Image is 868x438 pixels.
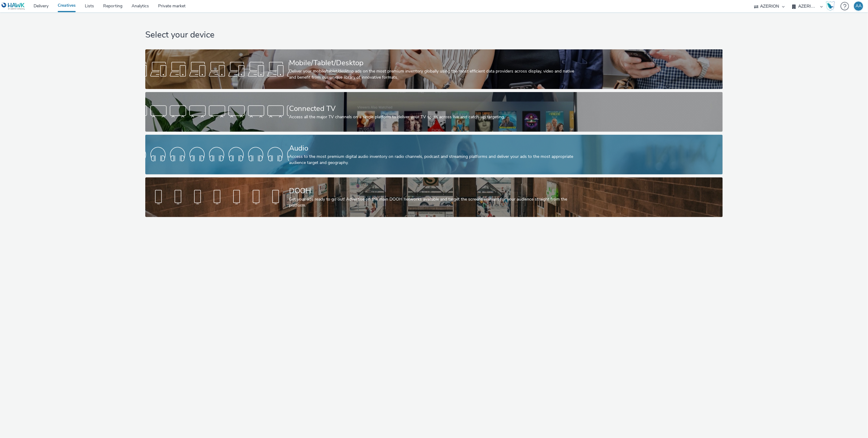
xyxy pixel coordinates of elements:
[289,114,577,120] div: Access all the major TV channels on a single platform to deliver your TV spots across live and ca...
[826,1,835,11] img: Hawk Academy
[289,68,577,81] div: Deliver your mobile/tablet/desktop ads on the most premium inventory globally using the most effi...
[855,2,862,11] div: AA
[2,2,25,10] img: undefined Logo
[289,103,577,114] div: Connected TV
[289,196,577,209] div: Get your ads ready to go out! Advertise on the main DOOH networks available and target the screen...
[289,58,577,68] div: Mobile/Tablet/Desktop
[145,29,722,41] h1: Select your device
[145,135,722,174] a: AudioAccess to the most premium digital audio inventory on radio channels, podcast and streaming ...
[289,186,577,196] div: DOOH
[826,1,837,11] a: Hawk Academy
[145,49,722,89] a: Mobile/Tablet/DesktopDeliver your mobile/tablet/desktop ads on the most premium inventory globall...
[289,143,577,154] div: Audio
[145,92,722,132] a: Connected TVAccess all the major TV channels on a single platform to deliver your TV spots across...
[145,177,722,217] a: DOOHGet your ads ready to go out! Advertise on the main DOOH networks available and target the sc...
[289,154,577,166] div: Access to the most premium digital audio inventory on radio channels, podcast and streaming platf...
